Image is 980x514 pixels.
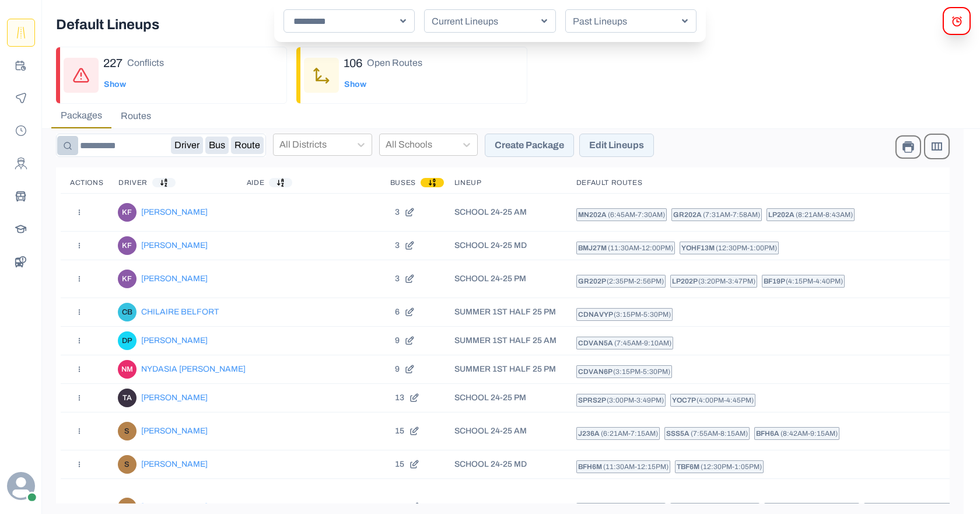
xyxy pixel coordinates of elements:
[122,203,132,222] div: Kim Figaro
[601,429,658,438] span: ( 6:21am - 7:15am )
[614,310,671,319] span: ( 3:15pm - 5:30pm )
[124,455,129,474] div: SUSAN A. MEADE
[122,303,132,321] div: CHILAIRE BELFORT
[7,182,35,210] a: Buses
[367,56,422,70] p: Open Routes
[670,394,755,407] a: YOC7P (4:00pm-4:45pm)
[786,277,843,285] span: ( 4:15pm - 4:40pm )
[613,368,670,376] span: ( 3:15pm - 5:30pm )
[578,463,603,471] span: BFH6M
[716,244,777,252] span: ( 12:30pm - 1:00pm )
[454,426,556,436] p: SCHOOL 24-25 AM
[454,336,556,345] p: SUMMER 1ST HALF 25 AM
[895,135,921,159] button: Print Packages
[454,393,556,403] p: SCHOOL 24-25 PM
[231,137,264,154] button: Route
[7,84,35,112] button: Monitoring
[390,208,400,217] p: 3
[925,135,949,158] button: Show / Hide columns
[390,274,400,284] p: 3
[390,365,400,374] p: 9
[578,396,607,404] span: SPRS2P
[390,241,400,250] p: 3
[691,429,748,438] span: ( 7:55am - 8:15am )
[70,270,89,288] button: Actions
[7,51,35,79] a: Planning
[344,54,362,72] p: 106
[141,208,208,217] p: [PERSON_NAME]
[141,274,208,284] p: [PERSON_NAME]
[118,178,148,187] p: Driver
[576,460,670,473] a: BFH6M (11:30am-12:15pm)
[670,275,757,288] a: LP202P (3:20pm-3:47pm)
[454,241,556,250] p: SCHOOL 24-25 MD
[608,244,673,252] span: ( 11:30am - 12:00pm )
[680,242,779,254] a: YOHF13M (12:30pm-1:00pm)
[607,396,664,404] span: ( 3:00pm - 3:49pm )
[344,73,367,96] button: Show
[703,211,760,219] span: ( 7:31am - 7:58am )
[698,277,755,285] span: ( 3:20pm - 3:47pm )
[666,429,691,438] span: SSS5A
[390,393,404,403] p: 13
[7,149,35,177] button: Drivers
[764,277,786,285] span: BF19P
[578,244,608,252] span: BMJ27M
[390,502,404,512] p: 15
[390,178,416,187] p: Buses
[141,393,208,403] p: [PERSON_NAME]
[453,172,575,193] th: Lineup
[141,365,246,374] p: NYDASIA [PERSON_NAME]
[578,368,613,376] span: CDVAN6P
[672,396,696,404] span: YOC7P
[578,339,614,347] span: CDVAN5A
[696,396,754,404] span: ( 4:00pm - 4:45pm )
[118,331,246,350] a: DOUGLAS PARKER[PERSON_NAME]
[390,426,404,436] p: 15
[124,422,129,440] div: SUSAN A. MEADE
[578,429,601,438] span: J236A
[205,137,229,154] button: Bus
[454,365,556,374] p: SUMMER 1ST HALF 25 PM
[485,134,574,157] button: Create Package
[118,203,246,222] a: Kim Figaro[PERSON_NAME]
[7,215,35,243] button: Schools
[454,460,556,469] p: SCHOOL 24-25 MD
[427,15,543,29] p: Current Lineups
[390,336,400,345] p: 9
[603,463,668,471] span: ( 11:30am - 12:15pm )
[701,463,762,471] span: ( 12:30pm - 1:05pm )
[70,360,89,379] button: Actions
[141,460,208,469] p: [PERSON_NAME]
[7,19,35,47] button: Route Templates
[51,104,111,128] button: Packages
[390,307,400,317] p: 6
[70,203,89,222] button: Actions
[118,455,246,474] a: SUSAN A. MEADE[PERSON_NAME]
[576,308,673,321] a: CDNAVYP (3:15pm-5:30pm)
[118,422,246,440] a: SUSAN A. MEADE[PERSON_NAME]
[141,307,219,317] p: CHILAIRE BELFORT
[762,275,845,288] a: BF19P (4:15pm-4:40pm)
[70,331,89,350] button: Actions
[796,211,853,219] span: ( 8:21am - 8:43am )
[614,339,671,347] span: ( 7:45am - 9:10am )
[127,56,164,70] p: Conflicts
[61,172,117,193] th: Actions
[7,247,35,275] a: BusData
[118,236,246,255] a: Kim Figaro[PERSON_NAME]
[247,178,264,187] p: Aide
[118,270,246,288] a: Kim Figaro[PERSON_NAME]
[454,307,556,317] p: SUMMER 1ST HALF 25 PM
[122,270,132,288] div: Kim Figaro
[607,277,664,285] span: ( 2:35pm - 2:56pm )
[7,117,35,145] button: Payroll
[578,310,614,319] span: CDNAVYP
[103,73,127,96] button: Show
[671,208,762,221] a: GR202A (7:31am-7:58am)
[576,427,660,440] a: J236A (6:21am-7:15am)
[70,303,89,321] button: Actions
